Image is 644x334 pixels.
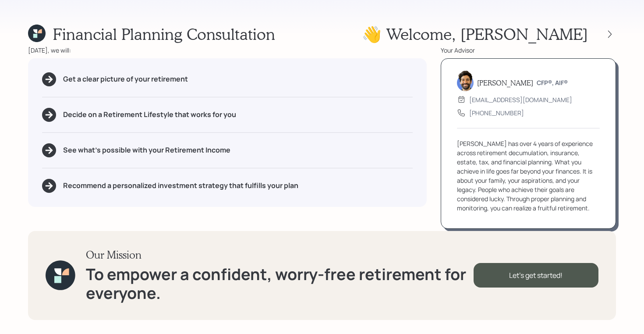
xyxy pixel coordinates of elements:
[469,95,572,104] div: [EMAIL_ADDRESS][DOMAIN_NAME]
[457,139,600,213] div: [PERSON_NAME] has over 4 years of experience across retirement decumulation, insurance, estate, t...
[441,46,616,55] div: Your Advisor
[469,108,524,117] div: [PHONE_NUMBER]
[457,70,474,91] img: eric-schwartz-headshot.png
[63,110,236,119] h5: Decide on a Retirement Lifestyle that works for you
[474,263,598,288] div: Let's get started!
[477,78,533,87] h5: [PERSON_NAME]
[53,25,275,43] h1: Financial Planning Consultation
[28,46,427,55] div: [DATE], we will:
[86,249,474,261] h3: Our Mission
[362,25,588,43] h1: 👋 Welcome , [PERSON_NAME]
[63,146,230,154] h5: See what's possible with your Retirement Income
[537,79,568,87] h6: CFP®, AIF®
[86,265,474,302] h1: To empower a confident, worry-free retirement for everyone.
[63,75,188,83] h5: Get a clear picture of your retirement
[63,181,298,190] h5: Recommend a personalized investment strategy that fulfills your plan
